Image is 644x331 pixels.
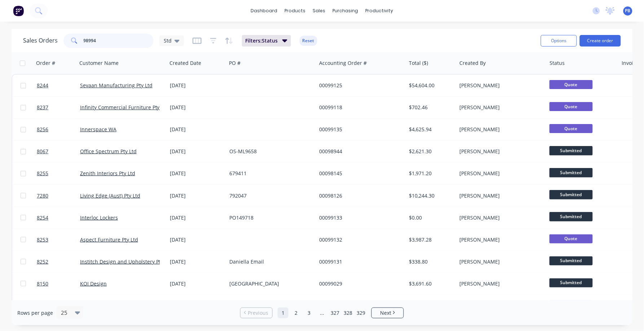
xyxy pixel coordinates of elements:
[304,308,314,318] a: Page 3
[459,82,539,89] div: [PERSON_NAME]
[170,258,224,265] div: [DATE]
[459,104,539,111] div: [PERSON_NAME]
[409,170,451,177] div: $1,971.20
[37,207,80,229] a: 8254
[459,192,539,199] div: [PERSON_NAME]
[550,278,593,287] span: Submitted
[291,308,301,318] a: Page 2
[319,126,399,133] div: 00099135
[170,192,224,199] div: [DATE]
[37,273,80,295] a: 8150
[229,214,309,221] div: PO149718
[319,148,399,155] div: 00098944
[550,80,593,89] span: Quote
[409,214,451,221] div: $0.00
[550,102,593,111] span: Quote
[37,82,48,89] span: 8244
[170,236,224,243] div: [DATE]
[84,34,154,48] input: Search...
[309,5,329,16] div: sales
[80,126,116,133] a: Innerspace WA
[36,59,55,67] div: Order #
[459,236,539,243] div: [PERSON_NAME]
[300,36,317,46] button: Reset
[319,258,399,265] div: 00099131
[550,234,593,243] span: Quote
[80,82,153,89] a: Sevaan Manufacturing Pty Ltd
[37,258,48,265] span: 8252
[80,104,169,111] a: Infinity Commercial Furniture Pty Ltd
[409,236,451,243] div: $3,987.28
[459,126,539,133] div: [PERSON_NAME]
[356,308,366,318] a: Page 329
[459,148,539,155] div: [PERSON_NAME]
[37,192,48,199] span: 7280
[37,251,80,273] a: 8252
[37,295,80,317] a: 7541
[37,148,48,155] span: 8067
[13,5,24,16] img: Factory
[247,5,281,16] a: dashboard
[37,97,80,118] a: 8237
[37,236,48,243] span: 8253
[319,170,399,177] div: 00098145
[409,82,451,89] div: $54,604.00
[550,212,593,221] span: Submitted
[372,309,403,317] a: Next page
[80,148,137,155] a: Office Spectrum Pty Ltd
[229,192,309,199] div: 792047
[248,309,269,317] span: Previous
[229,148,309,155] div: OS-ML9658
[79,59,119,67] div: Customer Name
[80,170,135,177] a: Zenith Interiors Pty Ltd
[319,59,367,67] div: Accounting Order #
[229,258,309,265] div: Daniella Email
[281,5,309,16] div: products
[37,104,48,111] span: 8237
[37,119,80,140] a: 8256
[170,104,224,111] div: [DATE]
[550,190,593,199] span: Submitted
[343,308,353,318] a: Page 328
[17,309,53,317] span: Rows per page
[170,170,224,177] div: [DATE]
[319,192,399,199] div: 00098126
[459,280,539,287] div: [PERSON_NAME]
[541,35,577,47] button: Options
[170,82,224,89] div: [DATE]
[550,59,565,67] div: Status
[37,214,48,221] span: 8254
[37,185,80,207] a: 7280
[80,214,118,221] a: Interloc Lockers
[459,258,539,265] div: [PERSON_NAME]
[37,280,48,287] span: 8150
[362,5,397,16] div: productivity
[169,59,201,67] div: Created Date
[170,280,224,287] div: [DATE]
[164,37,172,44] span: Std
[319,280,399,287] div: 00099029
[237,308,407,318] ul: Pagination
[37,170,48,177] span: 8255
[319,104,399,111] div: 00099118
[550,124,593,133] span: Quote
[329,5,362,16] div: purchasing
[409,59,428,67] div: Total ($)
[459,214,539,221] div: [PERSON_NAME]
[409,104,451,111] div: $702.46
[460,59,486,67] div: Created By
[241,309,272,317] a: Previous page
[580,35,621,47] button: Create order
[229,170,309,177] div: 679411
[319,214,399,221] div: 00099133
[242,35,291,47] button: Filters:Status
[37,229,80,251] a: 8253
[625,8,631,14] span: PB
[80,236,138,243] a: Aspect Furniture Pty Ltd
[409,126,451,133] div: $4,625.94
[170,126,224,133] div: [DATE]
[170,214,224,221] div: [DATE]
[409,280,451,287] div: $3,691.60
[550,168,593,177] span: Submitted
[380,309,391,317] span: Next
